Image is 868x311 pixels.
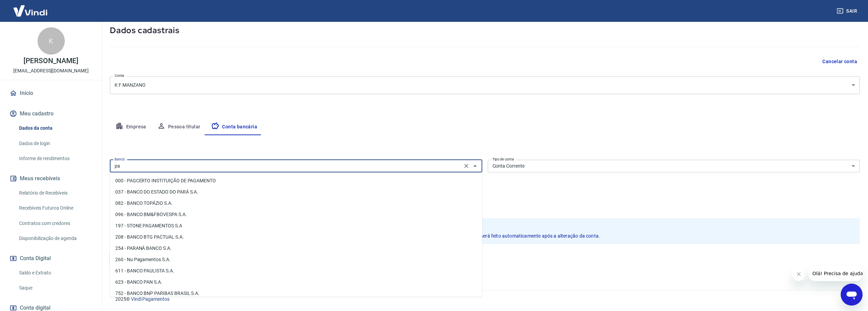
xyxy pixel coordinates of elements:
p: [EMAIL_ADDRESS][DOMAIN_NAME] [13,67,89,74]
label: Banco [115,157,125,162]
a: Recebíveis Futuros Online [16,201,94,215]
button: Sair [835,5,860,17]
li: 208 - BANCO BTG PACTUAL S.A. [110,231,482,243]
li: 037 - BANCO DO ESTADO DO PARÁ S.A. [110,186,482,198]
iframe: Mensagem da empresa [808,266,863,281]
h5: Dados cadastrais [110,25,860,36]
a: Início [8,86,94,101]
a: Dados de login [16,137,94,151]
a: Saque [16,281,94,295]
button: Meus recebíveis [8,171,94,186]
p: [PERSON_NAME] [24,57,78,65]
div: K F MANZANO [110,76,860,94]
li: 082 - BANCO TOPÁZIO S.A. [110,198,482,209]
button: Fechar [470,161,480,171]
li: 254 - PARANÁ BANCO S.A. [110,243,482,254]
button: Conta Digital [8,251,94,266]
li: 096 - BANCO BM&FBOVESPA S.A. [110,209,482,220]
span: Olá! Precisa de ajuda? [4,5,57,10]
label: Tipo de conta [492,157,514,162]
a: Disponibilização de agenda [16,231,94,245]
iframe: Fechar mensagem [792,267,806,281]
button: Clear [461,161,471,171]
label: Conta [115,73,124,78]
img: Vindi [8,0,53,21]
button: Conta bancária [206,119,263,135]
button: Cancelar conta [820,55,860,68]
li: 611 - BANCO PAULISTA S.A. [110,265,482,277]
button: Pessoa titular [152,119,206,135]
iframe: Botão para abrir a janela de mensagens [841,284,863,306]
li: 260 - Nu Pagamentos S.A. [110,254,482,265]
li: 623 - BANCO PAN S.A. [110,277,482,288]
a: Saldo e Extrato [16,266,94,280]
a: Informe de rendimentos [16,152,94,166]
li: 197 - STONE PAGAMENTOS S.A [110,220,482,231]
a: Relatório de Recebíveis [16,186,94,200]
button: Empresa [110,119,152,135]
p: 2025 © [115,296,852,303]
button: Meu cadastro [8,106,94,121]
a: Contratos com credores [16,216,94,230]
a: Dados da conta [16,121,94,135]
a: Vindi Pagamentos [131,296,170,302]
li: 000 - PAGCERTO INSTITUIÇÃO DE PAGAMENTO [110,175,482,186]
div: K [38,27,65,55]
li: 752 - BANCO BNP PARIBAS BRASIL S.A. [110,288,482,299]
